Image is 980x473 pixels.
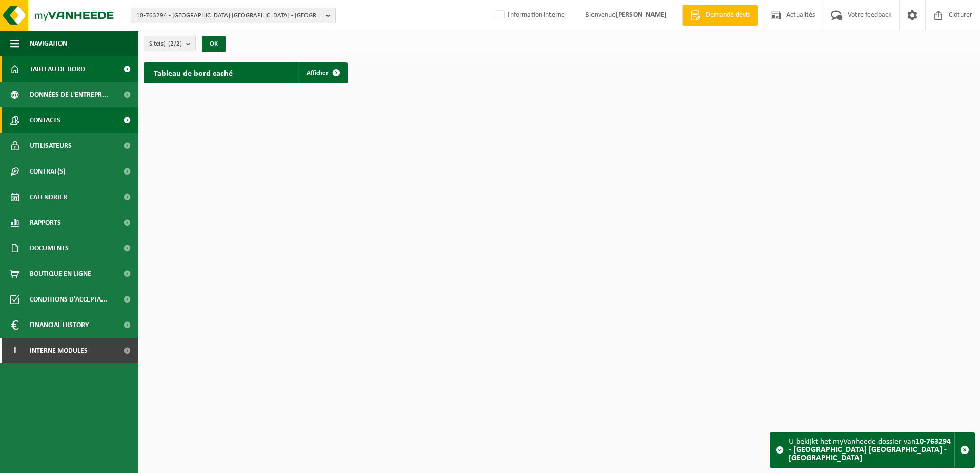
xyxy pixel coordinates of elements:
[30,56,85,82] span: Tableau de bord
[30,287,107,312] span: Conditions d'accepta...
[136,8,322,24] span: 10-763294 - [GEOGRAPHIC_DATA] [GEOGRAPHIC_DATA] - [GEOGRAPHIC_DATA]
[30,184,67,210] span: Calendrier
[494,8,565,23] label: Information interne
[616,11,667,19] strong: [PERSON_NAME]
[30,82,108,107] span: Données de l'entrepr...
[149,36,182,52] span: Site(s)
[30,338,88,363] span: Interne modules
[30,210,61,235] span: Rapports
[30,31,67,56] span: Navigation
[307,70,329,76] span: Afficher
[168,40,182,47] count: (2/2)
[131,8,336,23] button: 10-763294 - [GEOGRAPHIC_DATA] [GEOGRAPHIC_DATA] - [GEOGRAPHIC_DATA]
[789,433,954,467] div: U bekijkt het myVanheede dossier van
[703,10,752,20] span: Demande devis
[202,36,226,52] button: OK
[298,62,346,83] a: Afficher
[30,312,89,338] span: Financial History
[10,338,19,363] span: I
[30,235,69,261] span: Documents
[30,107,60,133] span: Contacts
[144,36,196,51] button: Site(s)(2/2)
[30,261,91,287] span: Boutique en ligne
[789,438,951,462] strong: 10-763294 - [GEOGRAPHIC_DATA] [GEOGRAPHIC_DATA] - [GEOGRAPHIC_DATA]
[144,62,243,82] h2: Tableau de bord caché
[682,5,758,26] a: Demande devis
[30,159,65,184] span: Contrat(s)
[30,133,72,159] span: Utilisateurs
